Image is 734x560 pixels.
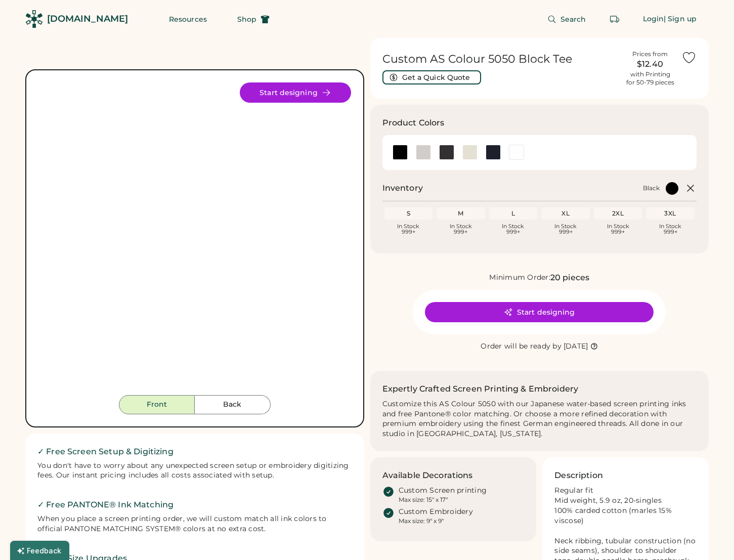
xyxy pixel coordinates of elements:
div: Custom Embroidery [399,507,473,517]
div: $12.40 [625,58,675,70]
span: Shop [237,16,256,23]
div: with Printing for 50-79 pieces [626,70,674,87]
div: XL [543,209,588,218]
div: In Stock 999+ [439,224,483,235]
div: In Stock 999+ [543,224,588,235]
div: Max size: 9" x 9" [399,517,444,525]
button: Shop [225,9,282,29]
div: 3XL [648,209,693,218]
button: Get a Quick Quote [382,70,481,84]
h2: Expertly Crafted Screen Printing & Embroidery [382,383,579,395]
div: [DOMAIN_NAME] [47,13,128,25]
div: Login [643,14,664,24]
div: [DATE] [564,341,588,352]
h3: Product Colors [382,117,445,129]
h3: Description [554,469,603,482]
div: 20 pieces [550,272,589,284]
div: | Sign up [664,14,697,24]
div: In Stock 999+ [596,224,640,235]
div: When you place a screen printing order, we will custom match all ink colors to official PANTONE M... [37,514,352,534]
div: You don't have to worry about any unexpected screen setup or embroidery digitizing fees. Our inst... [37,461,352,481]
button: Start designing [240,82,351,103]
div: In Stock 999+ [491,224,536,235]
button: Retrieve an order [605,9,625,29]
div: 2XL [596,209,640,218]
div: Custom Screen printing [399,486,487,496]
div: Minimum Order: [489,273,550,283]
div: 5050 Style Image [38,82,351,395]
button: Back [195,395,271,414]
div: Prices from [632,50,668,58]
h2: ✓ Free Screen Setup & Digitizing [37,446,352,458]
div: S [386,209,431,218]
div: Black [643,184,660,192]
div: Max size: 15" x 17" [399,496,448,504]
img: Rendered Logo - Screens [25,10,43,28]
button: Front [119,395,195,414]
button: Resources [157,9,219,29]
button: Start designing [425,302,654,322]
img: 5050 - Black Front Image [38,82,351,395]
div: In Stock 999+ [648,224,693,235]
h1: Custom AS Colour 5050 Block Tee [382,52,619,66]
div: Customize this AS Colour 5050 with our Japanese water-based screen printing inks and free Pantone... [382,399,697,440]
h3: Available Decorations [382,469,473,482]
div: Order will be ready by [481,341,562,352]
h2: Inventory [382,182,423,194]
div: L [491,209,536,218]
button: Search [535,9,598,29]
div: In Stock 999+ [386,224,431,235]
div: M [439,209,483,218]
span: Search [560,16,586,23]
h2: ✓ Free PANTONE® Ink Matching [37,499,352,511]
